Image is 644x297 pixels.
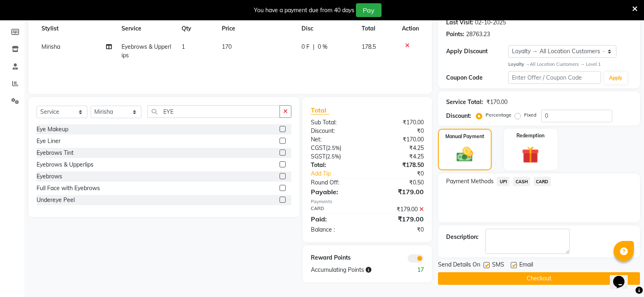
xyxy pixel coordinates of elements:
div: Eye Liner [37,137,61,145]
div: CARD [305,205,367,214]
th: Service [117,20,177,38]
div: ₹0 [367,127,430,135]
div: Full Face with Eyebrows [37,184,100,193]
div: ₹4.25 [367,152,430,161]
span: 2.5% [327,145,340,151]
div: ₹0 [367,225,430,234]
div: Total: [305,161,367,169]
span: Eyebrows & Upperlips [121,43,171,59]
span: | [313,43,314,51]
button: Apply [604,72,627,84]
iframe: chat widget [610,264,636,289]
span: SMS [492,260,504,271]
span: UPI [497,177,510,186]
div: Sub Total: [305,118,367,127]
span: 178.5 [362,43,376,50]
span: Email [519,260,533,271]
div: Eyebrows & Upperlips [37,160,93,169]
button: Checkout [438,272,640,285]
div: You have a payment due from 40 days [254,6,354,15]
div: Undereye Peel [37,196,75,204]
div: ₹179.00 [367,205,430,214]
div: ₹170.00 [367,118,430,127]
div: All Location Customers → Level 1 [508,61,632,68]
div: Service Total: [446,98,483,106]
span: CASH [513,177,530,186]
div: Coupon Code [446,74,508,82]
label: Manual Payment [445,133,484,140]
span: SGST [311,153,325,160]
th: Stylist [37,20,117,38]
div: ₹178.50 [367,161,430,169]
span: CARD [533,177,551,186]
span: 0 % [318,43,327,51]
th: Qty [177,20,217,38]
div: Points: [446,30,464,39]
div: ( ) [305,152,367,161]
div: ₹170.00 [486,98,507,106]
span: CGST [311,144,326,152]
input: Enter Offer / Coupon Code [508,71,601,84]
div: Last Visit: [446,18,473,27]
th: Price [217,20,297,38]
div: Balance : [305,225,367,234]
img: _cash.svg [451,145,478,164]
input: Search or Scan [147,105,280,118]
span: 0 F [301,43,310,51]
div: Discount: [305,127,367,135]
span: 1 [182,43,185,50]
th: Action [397,20,424,38]
div: Net: [305,135,367,144]
strong: Loyalty → [508,61,530,67]
div: Description: [446,233,479,241]
label: Fixed [524,111,536,119]
span: 2.5% [327,153,339,160]
div: 02-10-2025 [475,18,506,27]
label: Redemption [516,132,544,139]
div: ( ) [305,144,367,152]
div: Accumulating Points [305,266,399,274]
div: Round Off: [305,178,367,187]
th: Total [357,20,397,38]
span: Mirisha [41,43,60,50]
a: Add Tip [305,169,378,178]
div: ₹179.00 [367,187,430,197]
th: Disc [297,20,357,38]
span: Send Details On [438,260,480,271]
div: Eyebrows Tint [37,149,74,157]
button: Pay [356,3,382,17]
div: Reward Points [305,254,367,262]
div: Payable: [305,187,367,197]
div: Eyebrows [37,172,62,181]
span: Total [311,106,330,115]
div: Eye Makeup [37,125,68,134]
div: ₹0 [378,169,430,178]
div: Payments [311,198,424,205]
div: ₹4.25 [367,144,430,152]
label: Percentage [486,111,512,119]
img: _gift.svg [516,144,544,166]
div: Discount: [446,112,471,120]
div: ₹0.50 [367,178,430,187]
span: 170 [222,43,232,50]
div: 28763.23 [466,30,490,39]
span: Payment Methods [446,177,494,186]
div: 17 [399,266,430,274]
div: ₹179.00 [367,214,430,224]
div: Paid: [305,214,367,224]
div: Apply Discount [446,47,508,56]
div: ₹170.00 [367,135,430,144]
